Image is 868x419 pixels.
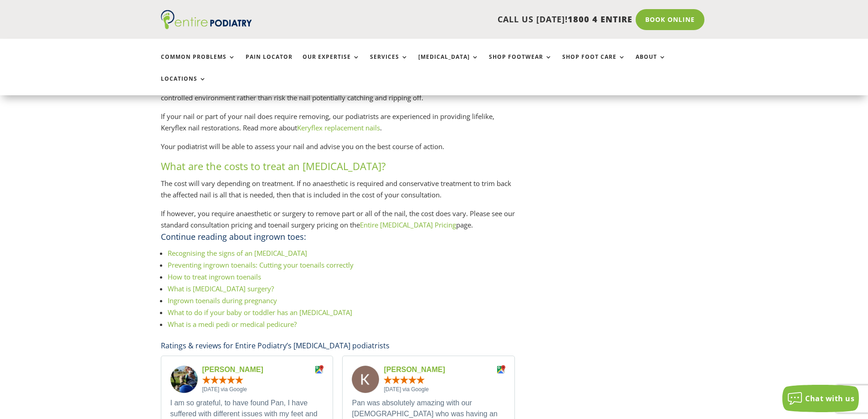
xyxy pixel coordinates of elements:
p: The cost will vary depending on treatment. If no anaesthetic is required and conservative treatme... [161,178,515,208]
span: Rated 5 [384,376,425,384]
h3: [PERSON_NAME] [202,365,310,375]
a: Shop Footwear [489,54,552,73]
a: What is [MEDICAL_DATA] surgery? [168,284,274,293]
a: Recognising the signs of an [MEDICAL_DATA] [168,248,307,258]
a: Our Expertise [303,54,360,73]
img: logo (1) [161,10,252,29]
span: Chat with us [805,393,854,403]
a: Keryflex replacement nails [297,123,380,132]
a: Preventing ingrown toenails: Cutting your toenails correctly [168,260,354,269]
h5: Ratings & reviews for Entire Podiatry’s [MEDICAL_DATA] podiatrists [161,341,515,355]
span: [DATE] via Google [202,386,324,393]
h3: [PERSON_NAME] [384,365,492,375]
span: Rated 5 [202,376,243,384]
a: About [636,54,666,73]
a: What to do if your baby or toddler has an [MEDICAL_DATA] [168,308,352,317]
button: Chat with us [782,385,859,412]
span: [DATE] via Google [384,386,505,393]
p: If however, you require anaesthetic or surgery to remove part or all of the nail, the cost does v... [161,208,515,231]
span: 1800 4 ENTIRE [568,14,632,25]
a: Locations [161,76,206,95]
a: Entire [MEDICAL_DATA] Pricing [360,220,456,229]
p: CALL US [DATE]! [287,14,632,26]
a: Services [370,54,408,73]
h3: What are the costs to treat an [MEDICAL_DATA]? [161,159,515,178]
a: [MEDICAL_DATA] [418,54,479,73]
a: Pain Locator [246,54,293,73]
a: What is a medi pedi or medical pedicure? [168,320,297,329]
a: Common Problems [161,54,236,73]
a: Ingrown toenails during pregnancy [168,296,277,305]
a: Entire Podiatry [161,22,252,31]
p: If your nail or part of your nail does require removing, our podiatrists are experienced in provi... [161,111,515,141]
p: Your podiatrist will be able to assess your nail and advise you on the best course of action. [161,141,515,160]
a: Shop Foot Care [562,54,626,73]
a: How to treat ingrown toenails [168,272,261,281]
h4: Continue reading about ingrown toes: [161,231,515,247]
a: Book Online [636,9,704,30]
